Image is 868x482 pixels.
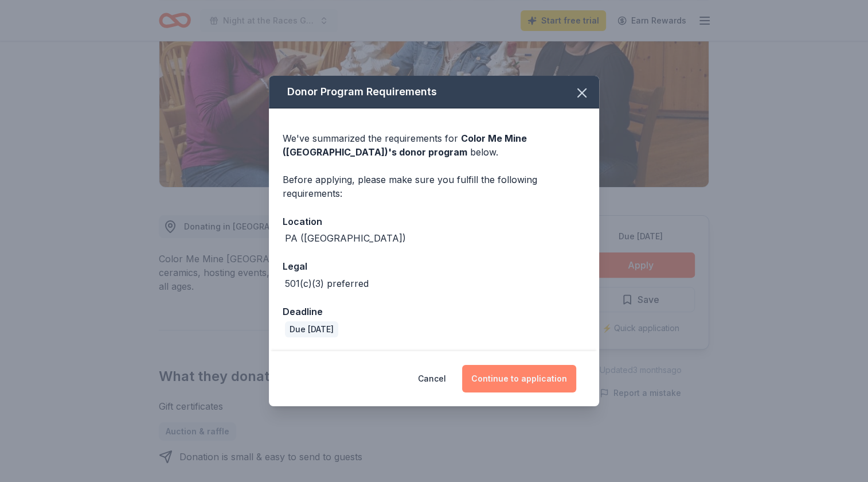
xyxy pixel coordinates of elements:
div: PA ([GEOGRAPHIC_DATA]) [285,231,406,245]
div: Deadline [283,304,585,319]
button: Continue to application [462,365,576,392]
div: 501(c)(3) preferred [285,277,369,290]
div: Before applying, please make sure you fulfill the following requirements: [283,173,585,200]
button: Cancel [418,365,446,392]
div: Location [283,214,585,229]
div: Donor Program Requirements [269,76,599,108]
div: We've summarized the requirements for below. [283,131,585,159]
div: Due [DATE] [285,321,338,337]
div: Legal [283,259,585,274]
